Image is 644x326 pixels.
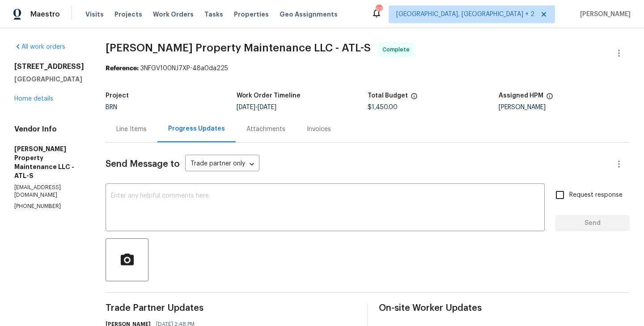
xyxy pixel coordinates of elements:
[14,62,84,71] h2: [STREET_ADDRESS]
[546,93,553,104] span: The hpm assigned to this work order.
[280,10,338,19] span: Geo Assignments
[14,184,84,199] p: [EMAIL_ADDRESS][DOMAIN_NAME]
[14,144,84,180] h5: [PERSON_NAME] Property Maintenance LLC - ATL-S
[14,125,84,134] h4: Vendor Info
[499,104,630,110] div: [PERSON_NAME]
[307,125,331,134] div: Invoices
[153,10,194,19] span: Work Orders
[106,104,117,110] span: BRN
[258,104,276,110] span: [DATE]
[14,96,53,102] a: Home details
[237,93,301,99] h5: Work Order Timeline
[14,203,84,210] p: [PHONE_NUMBER]
[106,160,180,169] span: Send Message to
[204,11,223,17] span: Tasks
[368,93,408,99] h5: Total Budget
[116,125,147,134] div: Line Items
[368,104,398,110] span: $1,450.00
[106,304,356,313] span: Trade Partner Updates
[376,5,382,14] div: 57
[246,125,285,134] div: Attachments
[411,93,418,104] span: The total cost of line items that have been proposed by Opendoor. This sum includes line items th...
[85,10,104,19] span: Visits
[237,104,255,110] span: [DATE]
[14,75,84,84] h5: [GEOGRAPHIC_DATA]
[106,42,371,53] span: [PERSON_NAME] Property Maintenance LLC - ATL-S
[396,10,534,19] span: [GEOGRAPHIC_DATA], [GEOGRAPHIC_DATA] + 2
[106,64,630,73] div: 3NFGV100NJ7XP-48a0da225
[106,93,129,99] h5: Project
[382,45,413,54] span: Complete
[234,10,269,19] span: Properties
[168,124,225,133] div: Progress Updates
[576,10,631,19] span: [PERSON_NAME]
[237,104,276,110] span: -
[14,44,65,50] a: All work orders
[114,10,142,19] span: Projects
[30,10,60,19] span: Maestro
[379,304,630,313] span: On-site Worker Updates
[499,93,543,99] h5: Assigned HPM
[569,191,623,200] span: Request response
[106,65,139,72] b: Reference:
[185,157,259,172] div: Trade partner only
